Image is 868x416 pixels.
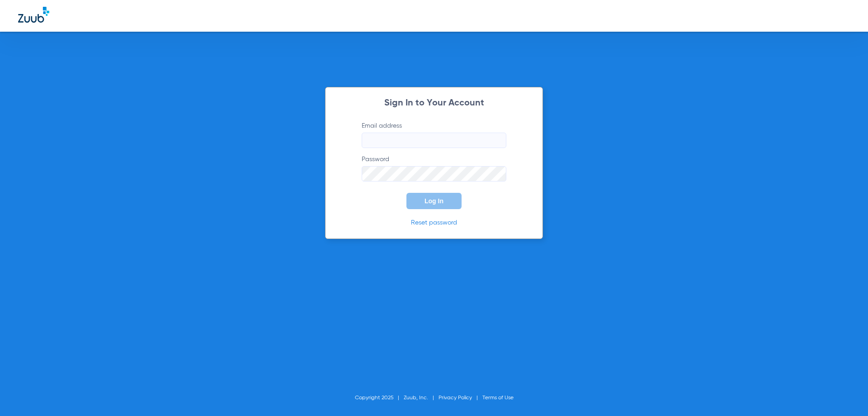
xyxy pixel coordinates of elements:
li: Zuub, Inc. [404,393,439,402]
li: Copyright 2025 [355,393,404,402]
h2: Sign In to Your Account [348,99,520,108]
a: Privacy Policy [439,395,472,401]
button: Log In [406,193,462,209]
span: Log In [425,197,443,205]
img: Zuub Logo [18,7,49,23]
input: Password [362,166,506,182]
label: Password [362,155,506,182]
label: Email address [362,121,506,148]
a: Reset password [411,220,457,226]
input: Email address [362,133,506,148]
iframe: Chat Widget [823,373,868,416]
a: Terms of Use [482,395,514,401]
